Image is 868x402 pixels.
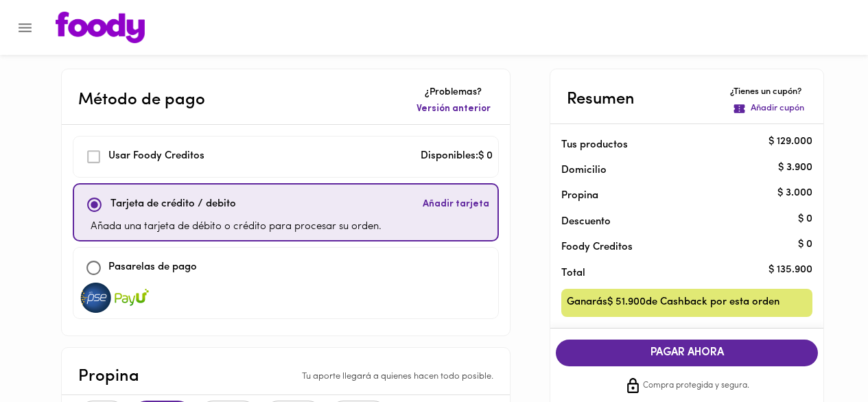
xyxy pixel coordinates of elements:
button: Añadir cupón [730,99,807,118]
p: $ 135.900 [769,263,812,278]
iframe: Messagebird Livechat Widget [788,322,854,388]
button: PAGAR AHORA [556,340,818,366]
p: Tus productos [561,138,790,152]
p: Foody Creditos [561,240,790,255]
p: $ 129.000 [769,135,812,150]
p: $ 0 [798,212,812,226]
p: Tu aporte llegará a quienes hacen todo posible. [302,370,493,383]
span: PAGAR AHORA [570,346,804,359]
p: ¿Problemas? [414,86,493,99]
p: Total [561,266,790,281]
p: Pasarelas de pago [108,260,197,276]
p: Disponibles: $ 0 [421,149,493,165]
p: Método de pago [78,88,205,113]
span: Ganarás $ 51.900 de Cashback por esta orden [567,294,779,311]
button: Versión anterior [414,99,493,119]
p: Añadir cupón [751,102,804,115]
img: visa [115,283,149,313]
span: Versión anterior [417,102,491,116]
p: $ 3.900 [778,161,812,175]
p: Propina [78,364,139,389]
span: Añadir tarjeta [423,198,489,211]
p: Descuento [561,215,611,229]
img: logo.png [56,12,145,43]
p: Tarjeta de crédito / debito [110,197,236,213]
p: Domicilio [561,163,607,178]
p: ¿Tienes un cupón? [730,86,807,99]
p: Resumen [567,87,635,112]
button: Añadir tarjeta [420,190,492,220]
p: $ 0 [798,237,812,252]
img: visa [79,283,113,313]
p: Propina [561,189,790,203]
p: $ 3.000 [777,186,812,200]
p: Usar Foody Creditos [108,149,204,165]
button: Menu [8,11,42,45]
p: Añada una tarjeta de débito o crédito para procesar su orden. [91,220,382,235]
span: Compra protegida y segura. [643,379,749,393]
